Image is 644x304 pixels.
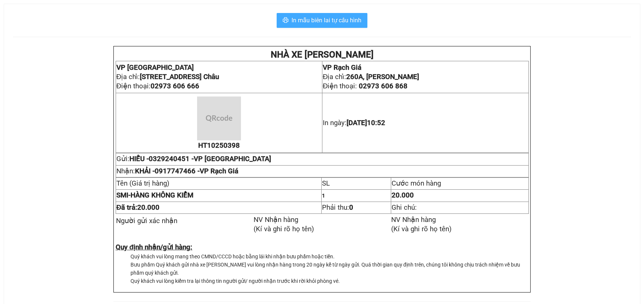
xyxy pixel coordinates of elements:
[254,225,314,233] span: (Kí và ghi rõ họ tên)
[149,155,271,163] span: 0329240451 -
[349,203,353,212] strong: 0
[391,225,452,233] span: (Kí và ghi rõ họ tên)
[322,193,325,199] span: 1
[391,216,436,224] span: NV Nhận hàng
[323,119,385,127] span: In ngày:
[392,179,441,187] span: Cước món hàng
[129,155,271,163] span: HIẾU -
[200,167,238,175] span: VP Rạch Giá
[392,191,414,199] span: 20.000
[359,82,408,90] span: 02973 606 868
[116,73,219,81] span: Địa chỉ:
[347,119,385,127] span: [DATE]
[270,49,373,60] strong: NHÀ XE [PERSON_NAME]
[116,203,160,212] span: Đã trả:
[322,203,353,212] span: Phải thu:
[323,63,361,72] span: VP Rạch Giá
[197,97,241,140] img: qr-code
[116,191,193,199] strong: HÀNG KHÔNG KIỂM
[116,191,131,199] span: -
[323,73,419,81] span: Địa chỉ:
[346,73,419,81] strong: 260A, [PERSON_NAME]
[116,82,199,90] span: Điện thoại:
[323,82,408,90] span: Điện thoại:
[131,277,529,285] li: Quý khách vui lòng kiểm tra lại thông tin người gửi/ người nhận trước khi rời khỏi phòng vé.
[116,217,177,225] span: Người gửi xác nhận
[137,203,160,212] span: 20.000
[116,155,271,163] span: Gửi:
[135,167,238,175] span: KHẢI -
[151,82,199,90] span: 02973 606 666
[116,63,194,72] span: VP [GEOGRAPHIC_DATA]
[367,119,385,127] span: 10:52
[116,191,128,199] span: SMI
[392,203,417,212] span: Ghi chú:
[155,167,238,175] span: 0917747466 -
[322,179,330,187] span: SL
[254,216,298,224] span: NV Nhận hàng
[116,167,238,175] span: Nhận:
[131,252,529,261] li: Quý khách vui lòng mang theo CMND/CCCD hoặc bằng lái khi nhận bưu phẩm hoặc tiền.
[194,155,271,163] span: VP [GEOGRAPHIC_DATA]
[292,16,361,25] span: In mẫu biên lai tự cấu hình
[140,73,219,81] strong: [STREET_ADDRESS] Châu
[116,243,192,251] strong: Quy định nhận/gửi hàng:
[116,179,170,187] span: Tên (Giá trị hàng)
[131,261,529,277] li: Bưu phẩm Quý khách gửi nhà xe [PERSON_NAME] vui lòng nhận hàng trong 20 ngày kể từ ngày gửi. Quá ...
[283,17,289,24] span: printer
[277,13,367,28] button: printerIn mẫu biên lai tự cấu hình
[198,141,240,150] span: HT10250398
